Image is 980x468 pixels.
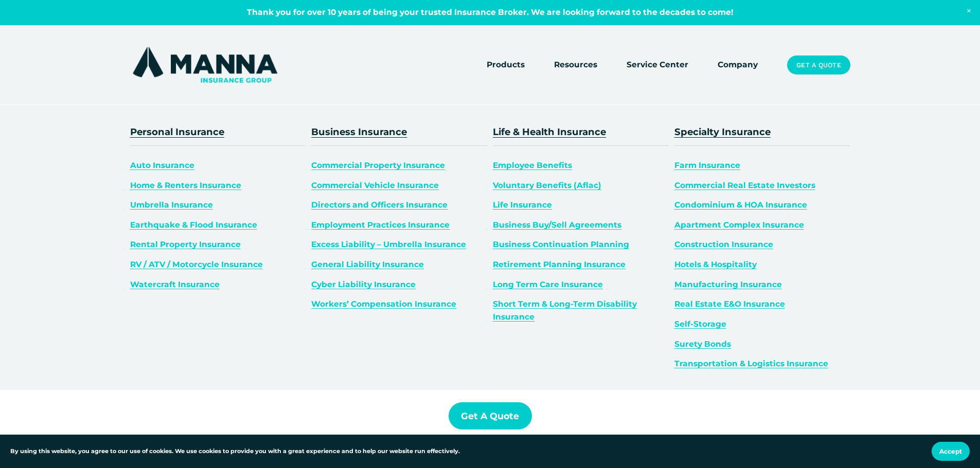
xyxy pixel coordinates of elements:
[130,180,241,190] a: Home & Renters Insurance
[130,45,280,85] img: Manna Insurance Group
[493,279,603,289] a: Long Term Care Insurance
[674,126,771,138] a: Specialty Insurance
[674,299,785,309] a: Real Estate E&O Insurance
[130,160,194,170] a: Auto Insurance
[674,180,815,190] a: Commercial Real Estate Investors
[130,239,241,249] a: Rental Property Insurance
[449,402,532,429] a: Get a Quote
[674,319,726,329] a: Self-Storage
[311,220,450,230] a: Employment Practices Insurance
[493,160,572,170] a: Employee Benefits
[932,442,970,461] button: Accept
[493,239,629,249] a: Business Continuation Planning
[311,200,448,210] a: Directors and Officers Insurance
[493,259,626,269] a: Retirement Planning Insurance
[718,58,758,72] a: Company
[493,220,621,230] a: Business Buy/Sell Agreements
[493,299,637,322] a: Short Term & Long-Term Disability Insurance
[311,259,424,269] a: General Liability Insurance
[674,279,782,289] a: Manufacturing Insurance
[311,239,466,249] a: Excess Liability – Umbrella Insurance
[311,180,439,190] a: Commercial Vehicle Insurance
[674,339,731,349] a: Surety Bonds
[311,160,445,170] a: Commercial Property Insurance
[939,447,962,455] span: Accept
[130,259,263,269] a: RV / ATV / Motorcycle Insurance
[554,58,597,72] a: folder dropdown
[674,220,804,230] a: Apartment Complex Insurance
[674,239,773,249] a: Construction Insurance
[674,200,807,210] a: Condominium & HOA Insurance
[311,299,456,309] a: Workers’ Compensation Insurance
[674,259,757,269] a: Hotels & Hospitality
[674,359,828,368] a: Transportation & Logistics Insurance
[130,220,257,230] a: Earthquake & Flood Insurance
[311,126,407,138] a: Business Insurance
[787,55,850,75] a: Get a Quote
[130,200,213,210] a: Umbrella Insurance
[674,160,740,170] a: Farm Insurance
[554,59,597,71] span: Resources
[130,126,224,138] a: Personal Insurance
[493,126,606,138] a: Life & Health Insurance
[311,279,416,289] a: Cyber Liability Insurance
[487,58,525,72] a: folder dropdown
[493,180,601,190] a: Voluntary Benefits (Aflac)
[493,200,552,210] a: Life Insurance
[130,279,220,289] a: Watercraft Insurance
[10,447,460,456] p: By using this website, you agree to our use of cookies. We use cookies to provide you with a grea...
[627,58,688,72] a: Service Center
[487,59,525,71] span: Products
